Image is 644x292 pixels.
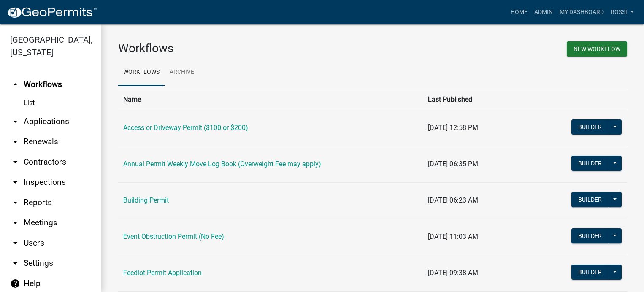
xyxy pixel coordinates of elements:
[428,124,478,132] span: [DATE] 12:58 PM
[10,177,20,187] i: arrow_drop_down
[10,197,20,208] i: arrow_drop_down
[118,89,423,110] th: Name
[10,137,20,147] i: arrow_drop_down
[428,233,478,241] span: [DATE] 11:03 AM
[10,238,20,248] i: arrow_drop_down
[428,160,478,168] span: [DATE] 06:35 PM
[571,265,609,280] button: Builder
[123,124,248,132] a: Access or Driveway Permit ($100 or $200)
[123,269,202,277] a: Feedlot Permit Application
[118,59,165,86] a: Workflows
[571,228,609,243] button: Builder
[571,119,609,135] button: Builder
[423,89,553,110] th: Last Published
[607,4,637,20] a: RossL
[10,258,20,268] i: arrow_drop_down
[10,278,20,289] i: help
[10,79,20,89] i: arrow_drop_up
[123,233,224,241] a: Event Obstruction Permit (No Fee)
[567,41,627,57] button: New Workflow
[571,192,609,207] button: Builder
[507,4,531,20] a: Home
[571,156,609,171] button: Builder
[123,160,321,168] a: Annual Permit Weekly Move Log Book (Overweight Fee may apply)
[556,4,607,20] a: My Dashboard
[428,196,478,204] span: [DATE] 06:23 AM
[165,59,199,86] a: Archive
[10,116,20,127] i: arrow_drop_down
[428,269,478,277] span: [DATE] 09:38 AM
[10,157,20,167] i: arrow_drop_down
[118,41,366,56] h3: Workflows
[531,4,556,20] a: Admin
[10,218,20,228] i: arrow_drop_down
[123,196,169,204] a: Building Permit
